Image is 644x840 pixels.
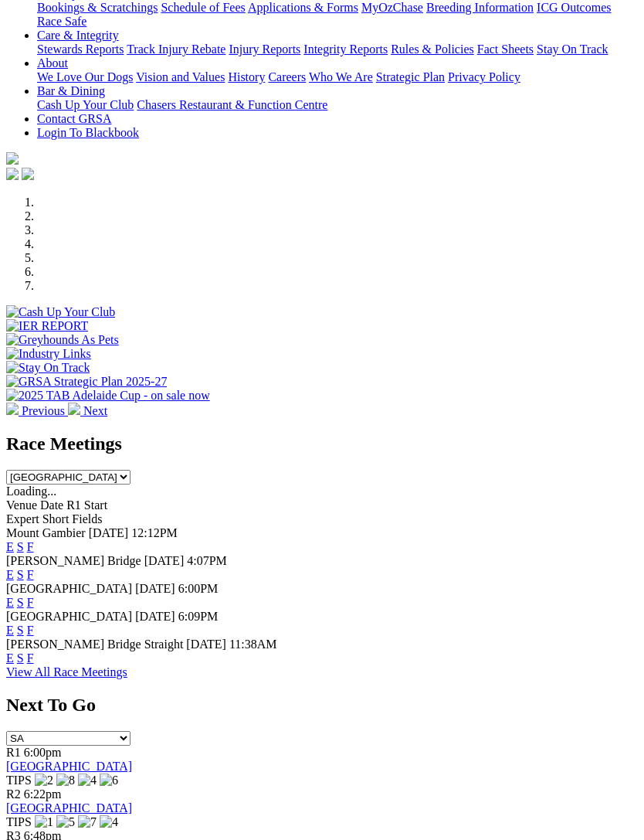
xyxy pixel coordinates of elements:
a: Bookings & Scratchings [37,1,158,14]
span: 6:09PM [178,610,219,623]
img: Stay On Track [6,361,90,375]
img: Cash Up Your Club [6,305,115,319]
a: Careers [268,70,306,83]
h2: Race Meetings [6,434,638,454]
img: 5 [56,815,75,829]
img: logo-grsa-white.png [6,152,19,165]
a: S [17,624,24,637]
span: Previous [22,404,65,417]
a: Chasers Restaurant & Function Centre [137,98,327,111]
img: facebook.svg [6,168,19,180]
span: [DATE] [135,610,175,623]
img: 2 [35,774,53,787]
a: E [6,568,14,581]
h2: Next To Go [6,695,638,716]
div: Care & Integrity [37,43,638,56]
a: F [27,596,34,609]
a: Vision and Values [136,70,225,83]
a: S [17,568,24,581]
a: Strategic Plan [376,70,445,83]
img: 4 [100,815,118,829]
a: Track Injury Rebate [127,43,225,56]
a: E [6,651,14,665]
span: Loading... [6,485,56,498]
a: S [17,540,24,553]
span: [GEOGRAPHIC_DATA] [6,610,132,623]
a: We Love Our Dogs [37,70,133,83]
a: Who We Are [309,70,373,83]
a: E [6,596,14,609]
span: R1 Start [66,498,107,512]
a: Rules & Policies [391,43,474,56]
span: Date [40,498,63,512]
a: Stay On Track [537,43,608,56]
a: S [17,596,24,609]
a: Privacy Policy [448,70,520,83]
span: Expert [6,512,39,525]
a: Previous [6,404,68,417]
a: [GEOGRAPHIC_DATA] [6,801,132,814]
span: Mount Gambier [6,526,86,539]
div: Bar & Dining [37,98,638,112]
a: Race Safe [37,15,86,28]
a: F [27,624,34,637]
span: [DATE] [186,638,226,651]
a: ICG Outcomes [537,1,611,14]
img: 4 [78,774,97,787]
span: 11:38AM [229,638,277,651]
a: Applications & Forms [248,1,358,14]
a: F [27,568,34,581]
span: R2 [6,787,21,801]
a: [GEOGRAPHIC_DATA] [6,760,132,773]
a: S [17,651,24,665]
span: 6:22pm [24,787,62,801]
span: TIPS [6,774,32,787]
a: F [27,540,34,553]
span: 6:00pm [24,746,62,759]
div: About [37,70,638,84]
a: E [6,540,14,553]
img: GRSA Strategic Plan 2025-27 [6,375,167,389]
span: [DATE] [135,582,175,595]
a: Injury Reports [229,43,300,56]
span: [PERSON_NAME] Bridge [6,554,141,567]
span: [PERSON_NAME] Bridge Straight [6,638,183,651]
span: 12:12PM [131,526,178,539]
a: Cash Up Your Club [37,98,134,111]
a: About [37,56,68,70]
img: Greyhounds As Pets [6,333,119,347]
a: Contact GRSA [37,112,111,125]
a: Care & Integrity [37,29,119,42]
span: Venue [6,498,37,512]
span: Short [42,512,69,525]
div: Industry [37,1,638,29]
span: [DATE] [89,526,129,539]
img: 6 [100,774,118,787]
a: Next [68,404,107,417]
a: View All Race Meetings [6,665,127,678]
img: twitter.svg [22,168,34,180]
a: Login To Blackbook [37,126,139,139]
a: MyOzChase [361,1,423,14]
a: F [27,651,34,665]
a: E [6,624,14,637]
img: IER REPORT [6,319,88,333]
img: 7 [78,815,97,829]
a: History [228,70,265,83]
img: chevron-right-pager-white.svg [68,403,80,415]
span: R1 [6,746,21,759]
img: chevron-left-pager-white.svg [6,403,19,415]
img: 8 [56,774,75,787]
span: Next [83,404,107,417]
img: 1 [35,815,53,829]
img: Industry Links [6,347,91,361]
a: Fact Sheets [477,43,534,56]
img: 2025 TAB Adelaide Cup - on sale now [6,389,210,403]
span: Fields [72,512,102,525]
span: 6:00PM [178,582,219,595]
span: [GEOGRAPHIC_DATA] [6,582,132,595]
span: [DATE] [144,554,185,567]
a: Schedule of Fees [161,1,245,14]
span: 4:07PM [187,554,227,567]
span: TIPS [6,815,32,828]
